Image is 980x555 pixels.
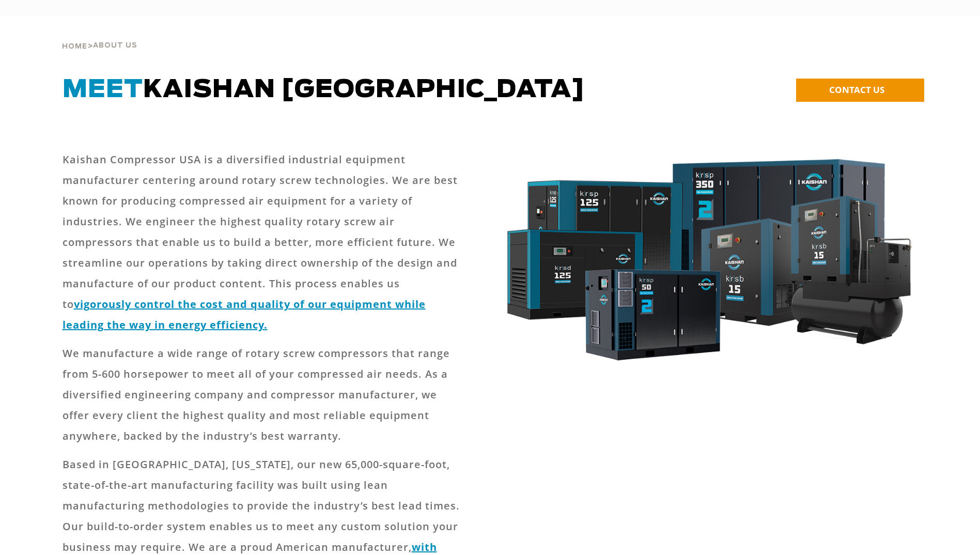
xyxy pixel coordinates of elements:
img: krsb [496,149,919,378]
a: vigorously control the cost and quality of our equipment while leading the way in energy efficiency. [63,297,426,332]
div: > [62,16,137,55]
p: We manufacture a wide range of rotary screw compressors that range from 5-600 horsepower to meet ... [63,343,463,446]
span: About Us [93,42,137,49]
span: CONTACT US [829,84,884,96]
p: Kaishan Compressor USA is a diversified industrial equipment manufacturer centering around rotary... [63,149,463,335]
span: Kaishan [GEOGRAPHIC_DATA] [63,78,585,102]
span: Meet [63,78,143,102]
a: Home [62,41,87,51]
span: Home [62,43,87,50]
a: CONTACT US [796,79,924,102]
